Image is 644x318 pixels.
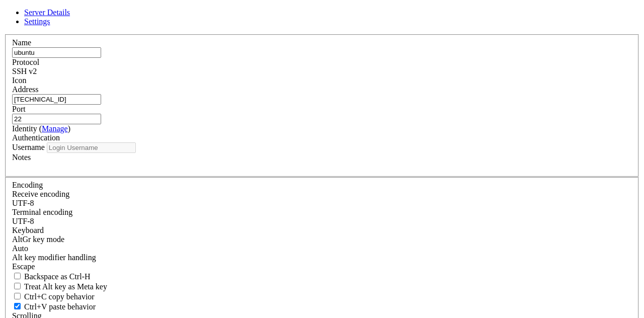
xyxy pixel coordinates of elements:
a: Manage [42,124,68,133]
label: Whether the Alt key acts as a Meta key or as a distinct Alt key. [12,282,107,291]
label: Authentication [12,133,60,142]
input: Ctrl+C copy behavior [14,293,21,299]
label: Set the expected encoding for data received from the host. If the encodings do not match, visual ... [12,190,69,198]
label: Name [12,38,31,47]
span: UTF-8 [12,217,34,225]
label: Controls how the Alt key is handled. Escape: Send an ESC prefix. 8-Bit: Add 128 to the typed char... [12,253,96,262]
a: Server Details [24,8,70,17]
label: Ctrl+V pastes if true, sends ^V to host if false. Ctrl+Shift+V sends ^V to host if true, pastes i... [12,302,96,311]
input: Treat Alt key as Meta key [14,283,21,289]
label: Identity [12,124,70,133]
label: Ctrl-C copies if true, send ^C to host if false. Ctrl-Shift-C sends ^C to host if true, copies if... [12,292,95,301]
label: Notes [12,153,31,162]
input: Ctrl+V paste behavior [14,303,21,309]
label: Port [12,105,26,113]
label: Address [12,85,38,94]
div: UTF-8 [12,217,632,226]
label: Encoding [12,181,43,189]
label: Keyboard [12,226,44,234]
span: Auto [12,244,28,253]
a: Settings [24,17,50,26]
div: Escape [12,262,632,271]
span: Ctrl+C copy behavior [24,292,95,301]
input: Port Number [12,114,101,124]
span: Treat Alt key as Meta key [24,282,107,291]
label: Protocol [12,58,39,66]
input: Backspace as Ctrl-H [14,273,21,279]
input: Login Username [47,142,136,153]
label: Set the expected encoding for data received from the host. If the encodings do not match, visual ... [12,235,64,244]
span: Escape [12,262,35,271]
span: ( ) [39,124,70,133]
span: Backspace as Ctrl-H [24,272,91,281]
div: SSH v2 [12,67,632,76]
label: If true, the backspace should send BS ('\x08', aka ^H). Otherwise the backspace key should send '... [12,272,91,281]
span: UTF-8 [12,199,34,207]
input: Host Name or IP [12,94,101,105]
label: The default terminal encoding. ISO-2022 enables character map translations (like graphics maps). ... [12,208,72,216]
div: Auto [12,244,632,253]
span: SSH v2 [12,67,37,75]
label: Username [12,143,45,151]
input: Server Name [12,47,101,58]
span: Ctrl+V paste behavior [24,302,96,311]
label: Icon [12,76,26,85]
div: UTF-8 [12,199,632,208]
